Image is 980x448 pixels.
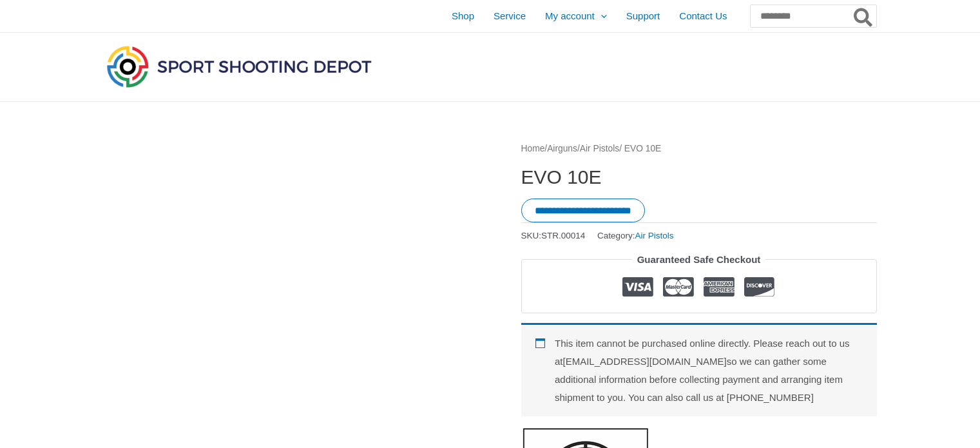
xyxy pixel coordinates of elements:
legend: Guaranteed Safe Checkout [632,251,766,269]
a: Airguns [547,144,577,153]
h1: EVO 10E [521,166,877,189]
span: SKU: [521,228,586,244]
img: Sport Shooting Depot [104,43,374,90]
span: Category: [597,228,674,244]
a: Air Pistols [580,144,619,153]
nav: Breadcrumb [521,141,877,157]
div: This item cannot be purchased online directly. Please reach out to us at [EMAIL_ADDRESS][DOMAIN_N... [521,323,877,416]
a: Home [521,144,545,153]
a: Air Pistols [635,231,674,240]
span: STR.00014 [541,231,585,240]
button: Search [851,5,876,27]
